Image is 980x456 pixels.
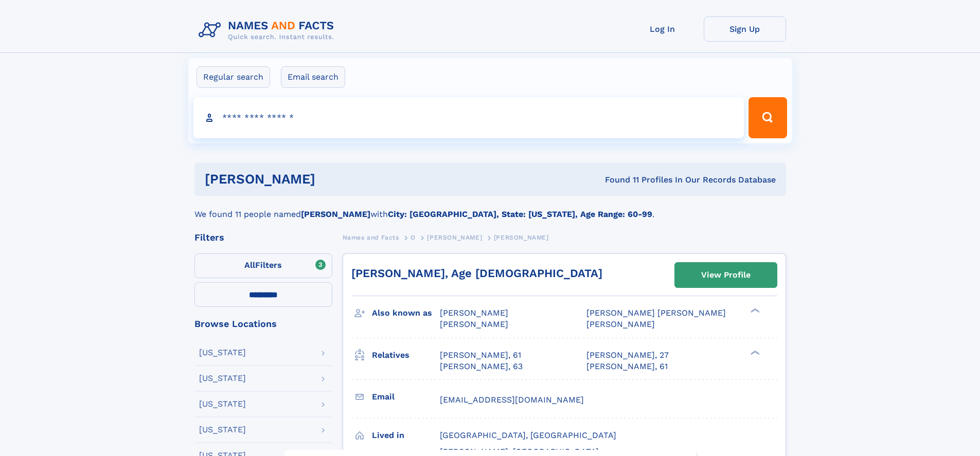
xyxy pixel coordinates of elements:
[372,304,440,322] h3: Also known as
[411,234,416,241] span: O
[372,346,440,364] h3: Relatives
[194,233,332,242] div: Filters
[343,231,399,244] a: Names and Facts
[372,427,440,444] h3: Lived in
[388,209,652,219] b: City: [GEOGRAPHIC_DATA], State: [US_STATE], Age Range: 60-99
[440,361,523,372] a: [PERSON_NAME], 63
[372,388,440,406] h3: Email
[440,430,616,440] span: [GEOGRAPHIC_DATA], [GEOGRAPHIC_DATA]
[193,97,744,138] input: search input
[748,349,760,356] div: ❯
[199,400,246,408] div: [US_STATE]
[586,361,668,372] a: [PERSON_NAME], 61
[427,231,482,244] a: [PERSON_NAME]
[194,196,786,221] div: We found 11 people named with .
[199,426,246,434] div: [US_STATE]
[205,173,460,186] h1: [PERSON_NAME]
[494,234,549,241] span: [PERSON_NAME]
[351,267,602,280] a: [PERSON_NAME], Age [DEMOGRAPHIC_DATA]
[586,319,655,329] span: [PERSON_NAME]
[194,253,332,278] label: Filters
[701,263,751,287] div: View Profile
[411,231,416,244] a: O
[194,319,332,329] div: Browse Locations
[704,16,786,42] a: Sign Up
[194,16,343,44] img: Logo Names and Facts
[440,350,521,361] a: [PERSON_NAME], 61
[281,66,345,88] label: Email search
[440,308,508,318] span: [PERSON_NAME]
[440,319,508,329] span: [PERSON_NAME]
[440,395,584,405] span: [EMAIL_ADDRESS][DOMAIN_NAME]
[301,209,370,219] b: [PERSON_NAME]
[586,350,669,361] a: [PERSON_NAME], 27
[460,174,776,186] div: Found 11 Profiles In Our Records Database
[621,16,704,42] a: Log In
[749,97,787,138] button: Search Button
[748,307,760,314] div: ❯
[199,374,246,382] div: [US_STATE]
[586,308,726,318] span: [PERSON_NAME] [PERSON_NAME]
[427,234,482,241] span: [PERSON_NAME]
[244,260,255,270] span: All
[675,263,777,287] a: View Profile
[199,349,246,357] div: [US_STATE]
[197,66,270,88] label: Regular search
